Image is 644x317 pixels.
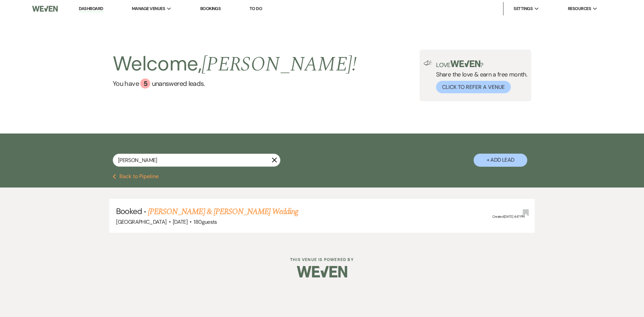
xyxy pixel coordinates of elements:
button: + Add Lead [474,154,527,167]
div: 5 [140,78,150,89]
span: Manage Venues [132,5,165,12]
img: Weven Logo [297,260,347,283]
span: [DATE] [173,218,187,225]
span: Created: [DATE] 4:47 PM [492,214,525,219]
a: [PERSON_NAME] & [PERSON_NAME] Wedding [148,206,298,218]
button: Click to Refer a Venue [436,81,511,93]
img: weven-logo-green.svg [450,60,480,67]
img: Weven Logo [32,2,58,16]
a: To Do [250,6,262,11]
span: Booked [116,206,142,216]
span: [GEOGRAPHIC_DATA] [116,218,166,225]
h2: Welcome, [113,50,357,78]
button: Back to Pipeline [113,174,159,179]
img: loud-speaker-illustration.svg [424,60,432,66]
a: Bookings [200,6,221,11]
span: Settings [514,5,533,12]
p: Love ? [436,60,527,68]
span: [PERSON_NAME] ! [202,49,357,80]
span: Resources [568,5,591,12]
span: 180 guests [194,218,217,225]
div: Share the love & earn a free month. [432,60,527,93]
input: Search by name, event date, email address or phone number [113,154,280,167]
a: You have 5 unanswered leads. [113,78,357,89]
a: Dashboard [79,6,103,12]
